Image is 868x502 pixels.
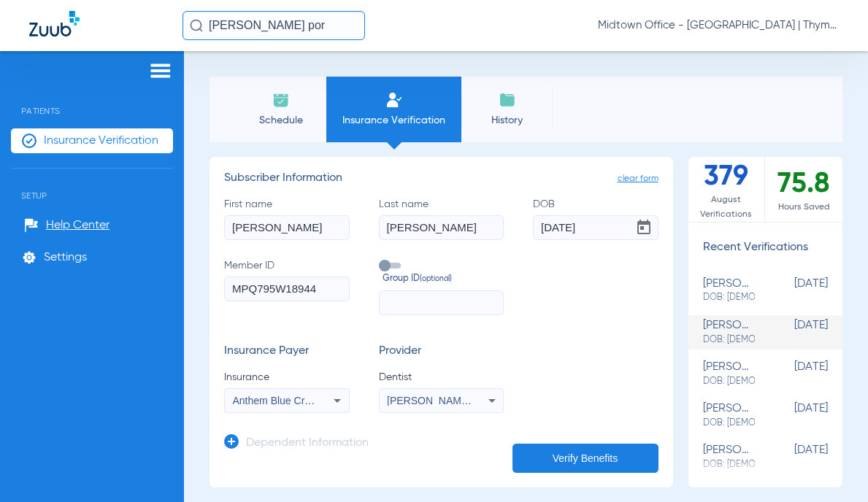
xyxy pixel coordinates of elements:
[755,444,828,471] span: [DATE]
[618,171,658,186] span: clear form
[24,218,110,233] a: Help Center
[703,375,756,388] span: DOB: [DEMOGRAPHIC_DATA]
[383,273,504,286] span: Group ID
[149,62,172,80] img: hamburger-icon
[703,402,756,429] div: [PERSON_NAME]
[755,402,828,429] span: [DATE]
[795,432,868,502] iframe: Chat Widget
[379,215,504,240] input: Last name
[44,134,158,148] span: Insurance Verification
[703,444,756,471] div: [PERSON_NAME]
[183,11,365,40] input: Search for patients
[246,113,315,128] span: Schedule
[703,360,756,387] div: [PERSON_NAME]
[703,333,756,347] span: DOB: [DEMOGRAPHIC_DATA]
[224,215,350,240] input: First name
[379,370,504,385] span: Dentist
[224,277,350,301] input: Member ID
[379,344,504,359] h3: Provider
[387,395,531,406] span: [PERSON_NAME] 1063790152
[512,444,658,473] button: Verify Benefits
[688,241,843,255] h3: Recent Verifications
[224,197,350,240] label: First name
[420,273,452,286] small: (optional)
[46,218,110,233] span: Help Center
[598,18,839,33] span: Midtown Office - [GEOGRAPHIC_DATA] | Thyme Dental Care
[703,291,756,304] span: DOB: [DEMOGRAPHIC_DATA]
[272,91,290,109] img: Schedule
[224,370,350,385] span: Insurance
[533,215,658,240] input: DOBOpen calendar
[29,11,80,36] img: Zuub Logo
[224,344,350,359] h3: Insurance Payer
[337,113,450,128] span: Insurance Verification
[533,197,658,240] label: DOB
[765,157,842,222] div: 75.8
[233,395,339,406] span: Anthem Blue Cross - Ai
[379,197,504,240] label: Last name
[472,113,542,128] span: History
[703,417,756,430] span: DOB: [DEMOGRAPHIC_DATA]
[755,360,828,387] span: [DATE]
[224,171,658,186] h3: Subscriber Information
[11,84,173,116] span: Patients
[688,193,765,222] span: August Verifications
[385,91,403,109] img: Manual Insurance Verification
[755,277,828,304] span: [DATE]
[688,157,766,222] div: 379
[224,258,350,315] label: Member ID
[629,213,658,242] button: Open calendar
[703,319,756,346] div: [PERSON_NAME]
[703,277,756,304] div: [PERSON_NAME]
[499,91,516,109] img: History
[755,319,828,346] span: [DATE]
[765,200,842,215] span: Hours Saved
[246,436,369,451] h3: Dependent Information
[11,169,173,201] span: Setup
[44,250,87,265] span: Settings
[190,19,203,32] img: Search Icon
